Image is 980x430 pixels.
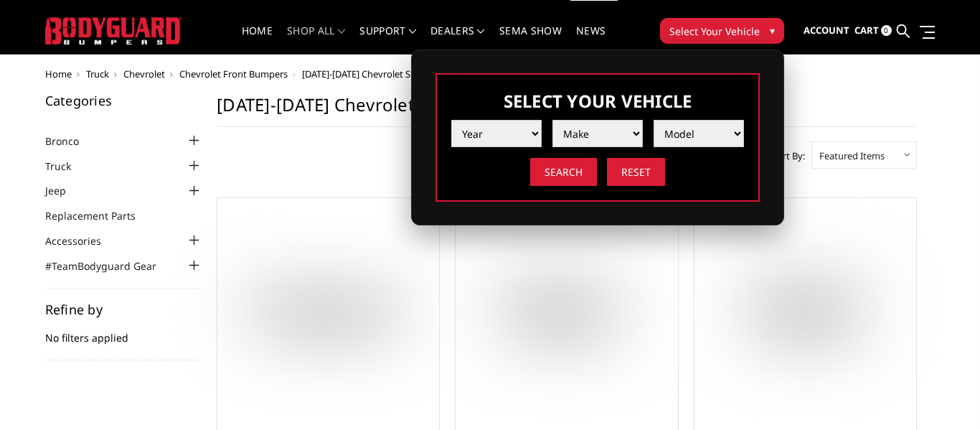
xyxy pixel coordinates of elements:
[804,11,849,50] a: Account
[45,303,203,360] div: No filters applied
[217,94,917,127] h1: [DATE]-[DATE] Chevrolet Silverado 2500/3500
[881,25,892,36] span: 0
[854,24,879,37] span: Cart
[669,24,760,39] span: Select Your Vehicle
[430,26,485,54] a: Dealers
[576,26,606,54] a: News
[45,17,182,44] img: BODYGUARD BUMPERS
[908,361,980,430] iframe: Chat Widget
[45,208,154,223] a: Replacement Parts
[451,89,744,113] h3: Select Your Vehicle
[698,202,913,416] a: 2020-2023 Chevrolet Silverado 2500-3500 - FT Series - Extreme Front Bumper 2020-2023 Chevrolet Si...
[45,94,203,107] h5: Categories
[45,303,203,316] h5: Refine by
[45,258,174,274] a: #TeamBodyguard Gear
[302,67,491,80] span: [DATE]-[DATE] Chevrolet Silverado 2500/3500
[804,24,849,37] span: Account
[123,67,165,80] a: Chevrolet
[45,67,72,80] a: Home
[242,26,273,54] a: Home
[660,18,784,44] button: Select Your Vehicle
[45,233,119,248] a: Accessories
[45,159,89,174] a: Truck
[221,202,435,416] a: 2020-2023 Chevrolet Silverado 2500-3500 - FT Series - Base Front Bumper 2020-2023 Chevrolet Silve...
[359,26,416,54] a: Support
[45,183,84,198] a: Jeep
[459,202,674,416] a: 2020-2023 Chevrolet 2500-3500 - T2 Series - Extreme Front Bumper (receiver or winch) 2020-2023 Ch...
[499,26,562,54] a: SEMA Show
[764,145,805,167] label: Sort By:
[770,23,775,38] span: ▾
[287,26,345,54] a: shop all
[179,67,288,80] a: Chevrolet Front Bumpers
[86,67,109,80] a: Truck
[530,158,597,186] input: Search
[854,11,892,50] a: Cart 0
[552,120,643,147] select: Please select the value from list.
[607,158,665,186] input: Reset
[451,120,542,147] select: Please select the value from list.
[45,134,97,149] a: Bronco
